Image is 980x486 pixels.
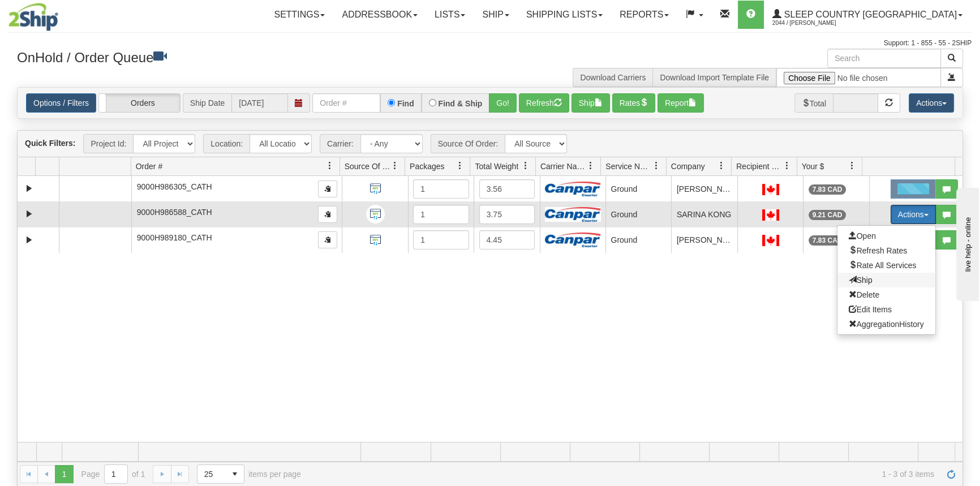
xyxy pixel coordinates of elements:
td: Ground [605,201,671,227]
span: Source Of Order [345,161,391,172]
span: Location: [203,134,250,153]
a: Download Import Template File [660,73,769,82]
div: 9.21 CAD [809,210,846,220]
a: Sleep Country [GEOGRAPHIC_DATA] 2044 / [PERSON_NAME] [764,1,971,29]
a: Expand [22,182,36,196]
input: Search [827,49,941,68]
h3: OnHold / Order Queue [17,49,482,65]
span: Packages [410,161,444,172]
a: Total Weight filter column settings [516,156,535,175]
span: Carrier: [320,134,360,153]
span: Page of 1 [81,465,145,484]
div: 7.83 CAD [809,184,846,195]
img: Canpar [545,207,601,222]
span: Rate All Services [849,261,917,270]
span: Your $ [802,161,824,172]
input: Import [776,68,941,87]
span: Sleep Country [GEOGRAPHIC_DATA] [781,10,957,19]
span: 2044 / [PERSON_NAME] [772,18,857,29]
span: Page 1 [55,465,73,483]
button: Rates [612,93,656,113]
a: Recipient Country filter column settings [777,156,797,175]
button: Actions [891,205,936,224]
td: Ground [605,176,671,201]
span: Carrier Name [540,161,587,172]
div: grid toolbar [18,131,962,157]
button: Refresh [519,93,569,113]
input: Order # [312,93,380,113]
iframe: chat widget [954,185,979,300]
button: Search [940,49,963,68]
div: 7.83 CAD [809,235,846,246]
img: CA [762,235,779,246]
span: Recipient Country [736,161,783,172]
td: Ground [605,227,671,253]
a: Shipping lists [518,1,611,29]
a: Expand [22,207,36,221]
span: Total Weight [475,161,518,172]
input: Page 1 [105,465,127,483]
label: Quick Filters: [25,137,75,149]
a: Ship [474,1,517,29]
img: API [366,231,385,250]
label: Find & Ship [439,100,483,107]
span: Open [849,231,876,240]
a: Refresh [942,465,960,483]
a: Lists [426,1,474,29]
span: Ship [849,276,872,285]
td: [PERSON_NAME] [671,227,737,253]
a: Expand [22,233,36,247]
span: Page sizes drop down [197,465,244,484]
a: Service Name filter column settings [647,156,666,175]
span: select [226,465,244,483]
a: Carrier Name filter column settings [581,156,600,175]
div: live help - online [8,10,105,18]
a: Options / Filters [26,93,96,113]
td: [PERSON_NAME] [671,176,737,201]
img: Canpar [545,233,601,247]
span: Refresh Rates [849,246,907,255]
span: 25 [204,468,219,480]
button: Report [657,93,704,113]
span: 9000H986588_CATH [137,208,212,217]
span: Service Name [605,161,652,172]
button: Copy to clipboard [318,206,337,223]
button: Copy to clipboard [318,231,337,248]
a: Packages filter column settings [450,156,470,175]
span: Total [794,93,833,113]
span: Order # [136,161,162,172]
span: Delete [849,290,879,299]
img: API [366,205,385,223]
a: Settings [265,1,333,29]
a: Your $ filter column settings [843,156,862,175]
img: API [366,179,385,198]
span: Project Id: [83,134,133,153]
a: Open [837,229,935,243]
button: Actions [909,93,954,113]
span: AggregationHistory [849,320,924,329]
span: 9000H986305_CATH [137,182,212,191]
div: Support: 1 - 855 - 55 - 2SHIP [8,38,972,48]
span: Edit Items [849,305,892,314]
a: Company filter column settings [712,156,731,175]
span: 1 - 3 of 3 items [317,470,934,479]
label: Find [397,100,414,107]
span: Source Of Order: [431,134,505,153]
a: Source Of Order filter column settings [385,156,405,175]
img: CA [762,184,779,195]
span: Ship Date [183,93,231,113]
button: Copy to clipboard [318,180,337,197]
a: Order # filter column settings [320,156,339,175]
button: Ship [571,93,610,113]
img: logo2044.jpg [8,3,58,31]
span: Company [671,161,705,172]
td: SARINA KONG [671,201,737,227]
button: Go! [489,93,517,113]
a: Addressbook [333,1,426,29]
span: 9000H989180_CATH [137,233,212,242]
img: Canpar [545,182,601,196]
label: Orders [99,94,180,112]
span: items per page [197,465,301,484]
img: CA [762,209,779,221]
a: Download Carriers [580,73,646,82]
